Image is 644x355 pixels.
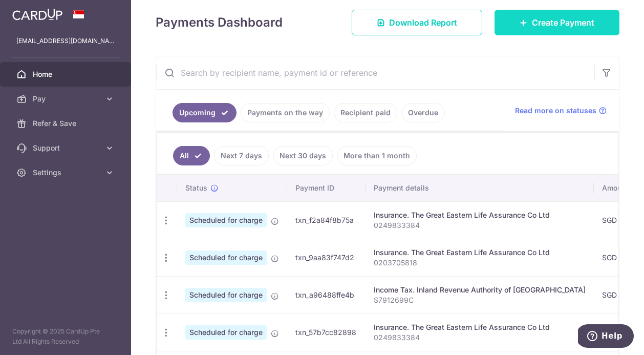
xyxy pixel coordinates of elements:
span: Create Payment [532,16,594,29]
p: 0203705818 [374,258,586,268]
span: Read more on statuses [515,106,596,116]
span: Pay [33,94,100,104]
span: Download Report [389,16,457,29]
div: Insurance. The Great Eastern Life Assurance Co Ltd [374,247,586,258]
span: Status [185,183,207,193]
span: Amount [602,183,628,193]
p: 0249833384 [374,332,586,343]
span: Scheduled for charge [185,250,267,265]
div: Income Tax. Inland Revenue Authority of [GEOGRAPHIC_DATA] [374,285,586,295]
div: Insurance. The Great Eastern Life Assurance Co Ltd [374,322,586,332]
h4: Payments Dashboard [156,13,283,32]
span: Settings [33,168,100,178]
a: Create Payment [495,10,619,35]
p: [EMAIL_ADDRESS][DOMAIN_NAME] [16,36,115,46]
iframe: Opens a widget where you can find more information [578,324,634,350]
td: txn_f2a84f8b75a [287,201,366,239]
td: txn_9aa83f747d2 [287,239,366,276]
th: Payment ID [287,175,366,201]
input: Search by recipient name, payment id or reference [156,56,594,89]
a: Overdue [401,103,445,122]
span: Refer & Save [33,118,100,129]
a: Download Report [352,10,482,35]
a: Next 7 days [214,146,269,165]
p: 0249833384 [374,220,586,231]
span: Home [33,69,100,79]
a: Upcoming [173,103,237,122]
a: Recipient paid [334,103,397,122]
img: CardUp [12,8,62,20]
td: txn_a96488ffe4b [287,276,366,314]
span: Scheduled for charge [185,325,267,340]
a: Read more on statuses [515,106,607,116]
p: S7912699C [374,295,586,305]
th: Payment details [366,175,594,201]
a: More than 1 month [337,146,417,165]
span: Scheduled for charge [185,288,267,302]
span: Support [33,143,100,153]
a: Next 30 days [273,146,333,165]
div: Insurance. The Great Eastern Life Assurance Co Ltd [374,210,586,220]
span: Scheduled for charge [185,213,267,227]
a: Payments on the way [241,103,330,122]
td: txn_57b7cc82898 [287,314,366,351]
a: All [173,146,210,165]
